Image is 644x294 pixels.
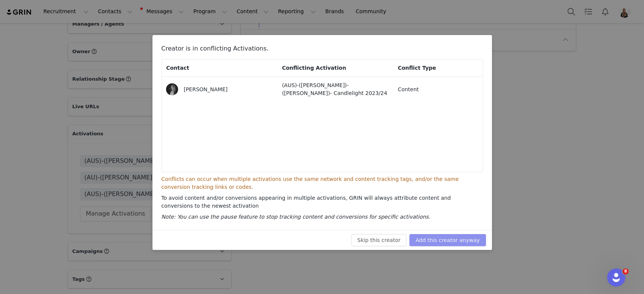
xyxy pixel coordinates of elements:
[351,234,406,246] button: Skip this creator
[622,268,629,274] span: 8
[161,44,483,56] h3: Creator is in conflicting Activations.
[607,268,625,286] iframe: Intercom live chat
[398,86,476,93] p: Content
[398,65,436,71] span: Conflict Type
[161,213,483,221] p: Note: You can use the pause feature to stop tracking content and conversions for specific activat...
[6,6,310,14] body: Rich Text Area. Press ALT-0 for help.
[166,65,189,71] span: Contact
[282,65,346,71] span: Conflicting Activation
[161,194,483,210] p: To avoid content and/or conversions appearing in multiple activations, GRIN will always attribute...
[282,81,387,97] p: (AUS)-([PERSON_NAME])-([PERSON_NAME])- Candlelight 2023/24
[184,86,227,92] span: [PERSON_NAME]
[166,83,178,95] img: c528ef9c-3cff-4ae7-b774-936fa2830f75.jpg
[409,234,486,246] button: Add this creator anyway
[161,175,483,191] p: Conflicts can occur when multiple activations use the same network and content tracking tags, and...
